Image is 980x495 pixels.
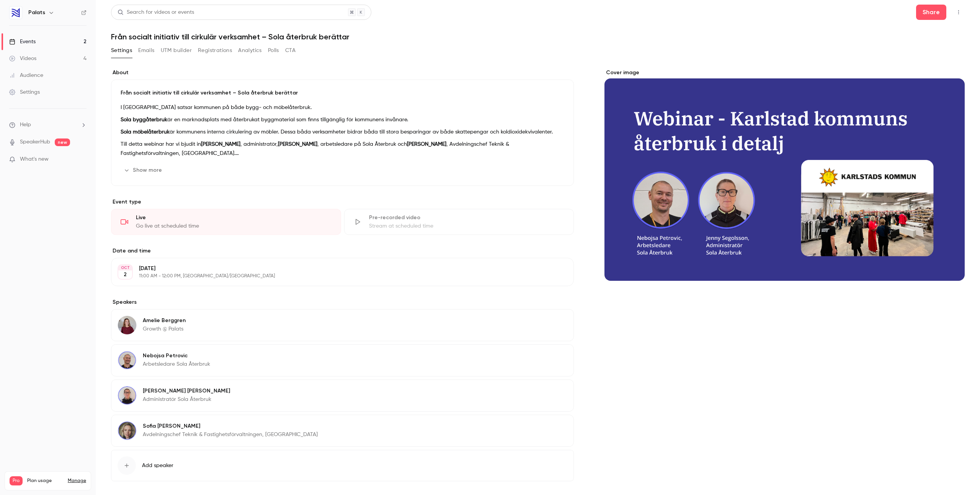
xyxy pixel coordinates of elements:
button: Analytics [238,44,262,57]
div: Live [136,214,332,221]
label: About [111,69,574,77]
div: Videos [9,55,36,62]
strong: [PERSON_NAME] [201,142,240,147]
li: help-dropdown-opener [9,121,87,129]
div: Events [9,38,36,46]
div: Audience [9,72,43,79]
div: Pre-recorded videoStream at scheduled time [344,209,574,235]
button: Registrations [198,44,232,57]
button: Emails [138,44,154,57]
section: Cover image [604,69,965,281]
label: Cover image [604,69,965,77]
p: Arbetsledare Sola Återbruk [143,360,210,368]
span: What's new [20,155,49,163]
p: Event type [111,198,574,206]
label: Speakers [111,298,574,306]
img: Amelie Berggren [118,316,136,334]
span: Add speaker [142,462,173,469]
img: Nebojsa Petrovic [118,351,136,370]
div: Sofia FalkSofia [PERSON_NAME]Avdelningschef Teknik & Fastighetsförvaltningen, [GEOGRAPHIC_DATA] [111,415,574,447]
p: är kommunens interna cirkulering av möbler. Dessa båda verksamheter bidrar båda till stora bespar... [121,127,564,137]
button: Add speaker [111,450,574,481]
button: UTM builder [161,44,192,57]
strong: Sola möbelåterbruk [121,129,170,135]
iframe: Noticeable Trigger [77,156,87,163]
div: LiveGo live at scheduled time [111,209,341,235]
label: Date and time [111,247,574,255]
div: Jenny Segolsson[PERSON_NAME] [PERSON_NAME]Administratör Sola Återbruk [111,379,574,412]
img: Sofia Falk [118,422,136,440]
div: OCT [118,265,132,270]
img: Jenny Segolsson [118,386,136,405]
strong: Sola byggåterbruk [121,117,167,122]
p: Avdelningschef Teknik & Fastighetsförvaltningen, [GEOGRAPHIC_DATA] [143,431,318,438]
div: Nebojsa PetrovicNebojsa PetrovicArbetsledare Sola Återbruk [111,344,574,376]
p: Growth @ Palats [143,325,186,333]
strong: [PERSON_NAME] [407,142,446,147]
p: Från socialt initiativ till cirkulär verksamhet – Sola återbruk berättar [121,89,564,97]
button: Show more [121,164,167,176]
div: Settings [9,88,40,96]
div: Stream at scheduled time [369,222,565,230]
div: Pre-recorded video [369,214,565,221]
p: [DATE] [139,265,533,272]
p: Sofia [PERSON_NAME] [143,422,318,430]
span: Plan usage [27,478,63,484]
p: 11:00 AM - 12:00 PM, [GEOGRAPHIC_DATA]/[GEOGRAPHIC_DATA] [139,273,533,279]
div: Search for videos or events [118,8,194,16]
span: new [55,138,70,146]
p: Administratör Sola Återbruk [143,396,230,403]
p: I [GEOGRAPHIC_DATA] satsar kommunen på både bygg- och möbelåterbruk. [121,103,564,112]
div: Go live at scheduled time [136,222,332,230]
p: [PERSON_NAME] [PERSON_NAME] [143,387,230,395]
a: Manage [68,478,86,484]
p: Nebojsa Petrovic [143,352,210,360]
button: CTA [285,44,296,57]
button: Share [916,5,946,20]
h6: Palats [28,9,45,16]
p: är en marknadsplats med återbrukat byggmaterial som finns tillgänglig för kommunens invånare. [121,115,564,124]
div: Amelie BerggrenAmelie BerggrenGrowth @ Palats [111,309,574,341]
p: Amelie Berggren [143,317,186,324]
strong: [PERSON_NAME] [278,142,317,147]
h1: Från socialt initiativ till cirkulär verksamhet – Sola återbruk berättar [111,32,965,41]
span: Pro [10,476,23,485]
span: Help [20,121,31,129]
img: Palats [10,7,22,19]
button: Polls [268,44,279,57]
p: Till detta webinar har vi bjudit in , administratör, , arbetsledare på Sola Återbruk och , Avdeln... [121,140,564,158]
p: 2 [124,271,127,278]
button: Settings [111,44,132,57]
a: SpeakerHub [20,138,50,146]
